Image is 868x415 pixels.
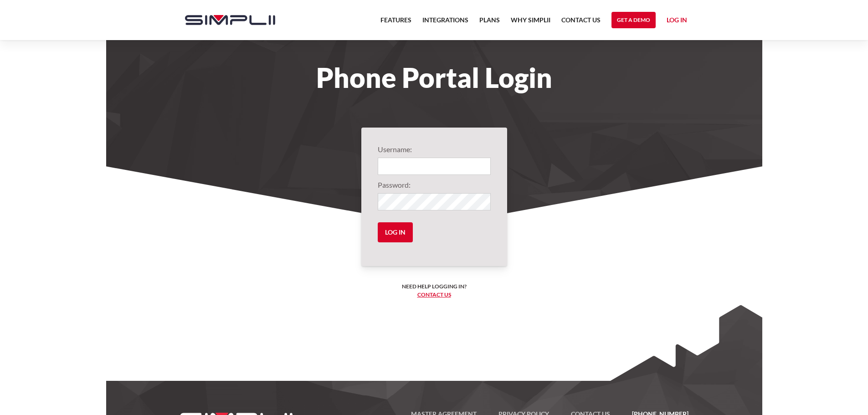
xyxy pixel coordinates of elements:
[378,144,491,250] form: Login
[417,291,451,298] a: Contact us
[380,15,411,31] a: Features
[402,282,467,299] h6: Need help logging in? ‍
[378,222,413,242] input: Log in
[176,67,693,87] h1: Phone Portal Login
[378,144,491,155] label: Username:
[611,12,656,28] a: Get a Demo
[378,179,491,190] label: Password:
[185,15,275,25] img: Simplii
[511,15,550,31] a: Why Simplii
[479,15,500,31] a: Plans
[422,15,468,31] a: Integrations
[667,15,687,28] a: Log in
[561,15,601,31] a: Contact US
